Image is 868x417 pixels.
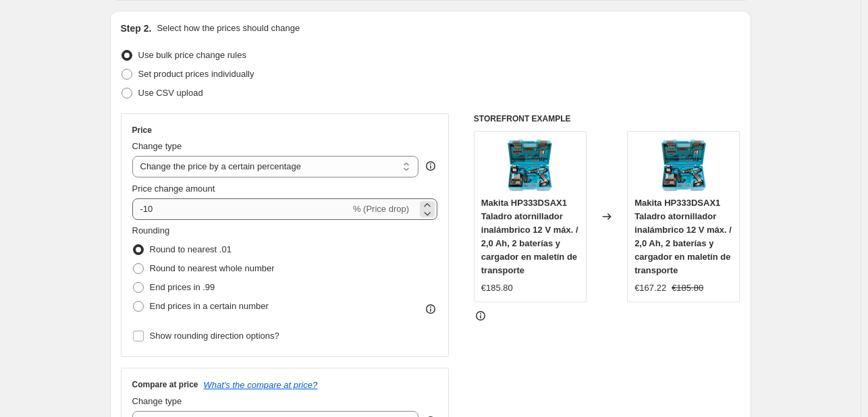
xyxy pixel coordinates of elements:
[150,301,269,311] span: End prices in a certain number
[132,396,182,406] span: Change type
[657,138,711,192] img: 81TiYas6iwL_80x.jpg
[481,281,513,295] div: €185.80
[634,198,732,275] span: Makita HP333DSAX1 Taladro atornillador inalámbrico 12 V máx. / 2,0 Ah, 2 baterías y cargador en m...
[138,69,254,79] span: Set product prices individually
[132,225,170,235] span: Rounding
[132,125,152,136] h3: Price
[204,380,318,390] button: What's the compare at price?
[503,138,557,192] img: 81TiYas6iwL_80x.jpg
[138,88,203,98] span: Use CSV upload
[138,50,246,60] span: Use bulk price change rules
[157,22,300,35] p: Select how the prices should change
[132,141,182,151] span: Change type
[132,184,215,194] span: Price change amount
[121,22,152,35] h2: Step 2.
[424,159,437,173] div: help
[150,331,279,341] span: Show rounding direction options?
[481,198,578,275] span: Makita HP333DSAX1 Taladro atornillador inalámbrico 12 V máx. / 2,0 Ah, 2 baterías y cargador en m...
[672,281,703,295] strike: €185.80
[634,281,666,295] div: €167.22
[132,379,198,390] h3: Compare at price
[150,244,232,254] span: Round to nearest .01
[150,263,275,273] span: Round to nearest whole number
[353,204,409,214] span: % (Price drop)
[132,198,350,220] input: -15
[474,113,740,124] h6: STOREFRONT EXAMPLE
[150,282,215,292] span: End prices in .99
